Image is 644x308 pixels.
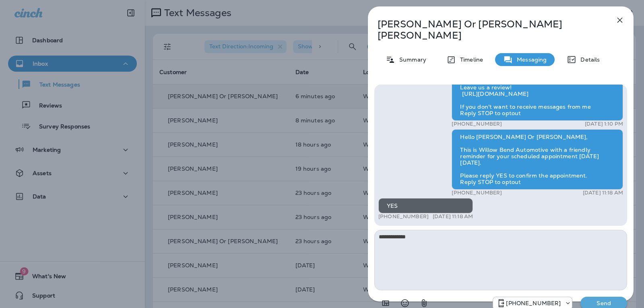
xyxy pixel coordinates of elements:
[506,300,561,306] p: [PHONE_NUMBER]
[583,190,623,196] p: [DATE] 11:18 AM
[433,213,473,220] p: [DATE] 11:18 AM
[493,298,572,308] div: +1 (813) 497-4455
[585,121,623,127] p: [DATE] 1:10 PM
[587,300,621,307] p: Send
[452,121,502,127] p: [PHONE_NUMBER]
[513,56,547,63] p: Messaging
[378,198,473,213] div: YES
[378,213,429,220] p: [PHONE_NUMBER]
[452,129,623,190] div: Hello [PERSON_NAME] Or [PERSON_NAME], This is Willow Bend Automotive with a friendly reminder for...
[452,190,502,196] p: [PHONE_NUMBER]
[395,56,426,63] p: Summary
[456,56,483,63] p: Timeline
[378,19,597,41] p: [PERSON_NAME] Or [PERSON_NAME] [PERSON_NAME]
[576,56,600,63] p: Details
